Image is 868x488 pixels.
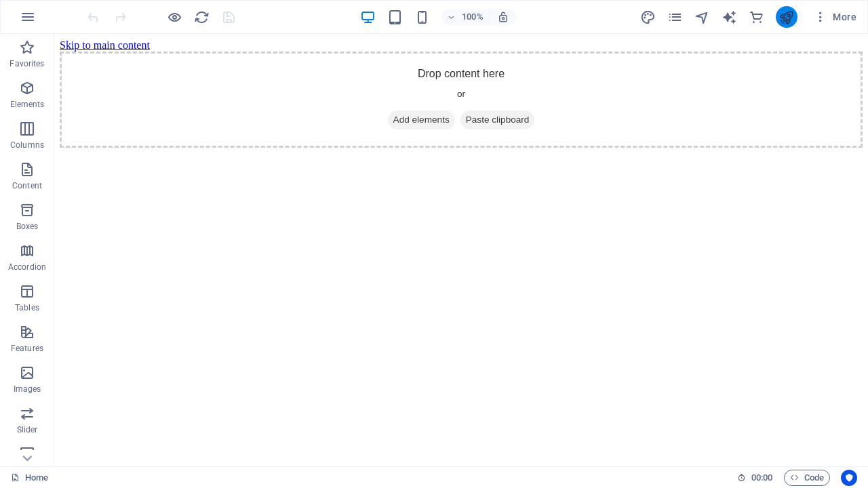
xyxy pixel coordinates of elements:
button: navigator [694,9,711,25]
p: Tables [15,302,39,313]
button: Click here to leave preview mode and continue editing [166,9,182,25]
div: Drop content here [5,18,808,114]
button: publish [776,6,797,28]
span: More [814,10,856,24]
p: Features [11,343,43,354]
p: Content [12,180,42,191]
span: 00 00 [751,470,772,486]
i: AI Writer [722,9,737,25]
span: Add elements [334,77,401,96]
button: More [808,6,862,28]
i: On resize automatically adjust zoom level to fit chosen device. [497,11,509,23]
span: Code [790,470,824,486]
p: Accordion [8,262,46,272]
button: Code [784,470,830,486]
p: Columns [10,140,44,150]
i: Reload page [194,9,210,25]
p: Favorites [9,58,44,69]
i: Commerce [749,9,764,25]
a: Click to cancel selection. Double-click to open Pages [11,470,48,486]
h6: 100% [462,9,484,25]
i: Publish [778,9,794,25]
h6: Session time [737,470,773,486]
button: pages [667,9,684,25]
button: design [640,9,656,25]
button: Usercentrics [841,470,857,486]
i: Design (Ctrl+Alt+Y) [640,9,656,25]
a: Skip to main content [5,5,96,17]
p: Images [14,384,41,394]
i: Navigator [694,9,710,25]
span: : [761,472,763,483]
i: Pages (Ctrl+Alt+S) [667,9,683,25]
button: text_generator [722,9,738,25]
p: Boxes [16,221,39,232]
button: commerce [749,9,765,25]
button: 100% [441,9,490,25]
button: reload [193,9,210,25]
p: Elements [10,99,45,110]
span: Paste clipboard [406,77,481,96]
p: Slider [17,424,38,435]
